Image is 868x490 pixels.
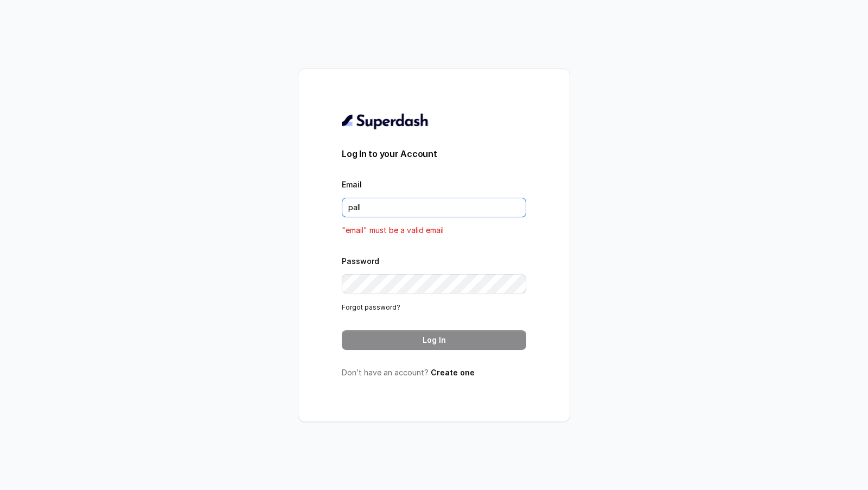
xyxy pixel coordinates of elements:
p: "email" must be a valid email [342,224,526,237]
img: light.svg [342,112,429,130]
a: Create one [431,368,475,377]
button: Log In [342,330,526,350]
h3: Log In to your Account [342,147,526,160]
input: youremail@example.com [342,198,526,217]
a: Forgot password? [342,303,400,311]
label: Password [342,256,379,266]
label: Email [342,180,362,189]
p: Don’t have an account? [342,367,526,378]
